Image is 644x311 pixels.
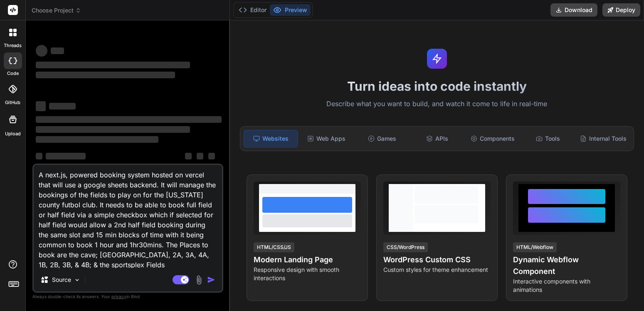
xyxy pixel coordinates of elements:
[513,277,620,294] p: Interactive components with animations
[355,130,409,147] div: Games
[36,101,46,111] span: ‌
[383,242,428,252] div: CSS/WordPress
[207,276,215,284] img: icon
[235,4,270,16] button: Editor
[254,266,361,282] p: Responsive design with smooth interactions
[550,3,597,17] button: Download
[51,47,64,54] span: ‌
[185,153,192,159] span: ‌
[466,130,519,147] div: Components
[244,130,298,147] div: Websites
[300,130,353,147] div: Web Apps
[5,130,21,137] label: Upload
[235,79,639,94] h1: Turn ideas into code instantly
[254,242,294,252] div: HTML/CSS/JS
[36,62,190,68] span: ‌
[197,153,203,159] span: ‌
[36,153,42,159] span: ‌
[46,153,86,159] span: ‌
[577,130,630,147] div: Internal Tools
[7,70,19,77] label: code
[383,254,491,266] h4: WordPress Custom CSS
[513,242,557,252] div: HTML/Webflow
[74,276,81,284] img: Pick Models
[36,136,158,143] span: ‌
[383,266,491,274] p: Custom styles for theme enhancement
[36,126,190,133] span: ‌
[602,3,640,17] button: Deploy
[36,45,47,57] span: ‌
[5,99,20,106] label: GitHub
[410,130,464,147] div: APIs
[111,294,126,299] span: privacy
[32,293,223,301] p: Always double-check its answers. Your in Bind
[36,72,175,78] span: ‌
[49,103,76,109] span: ‌
[513,254,620,277] h4: Dynamic Webflow Component
[270,4,311,16] button: Preview
[521,130,575,147] div: Tools
[235,99,639,109] p: Describe what you want to build, and watch it come to life in real-time
[208,153,215,159] span: ‌
[254,254,361,266] h4: Modern Landing Page
[34,165,222,268] textarea: A next.js, powered booking system hosted on vercel that will use a google sheets backend. It will...
[32,6,81,15] span: Choose Project
[52,276,71,284] p: Source
[4,42,22,49] label: threads
[36,116,222,123] span: ‌
[194,275,204,285] img: attachment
